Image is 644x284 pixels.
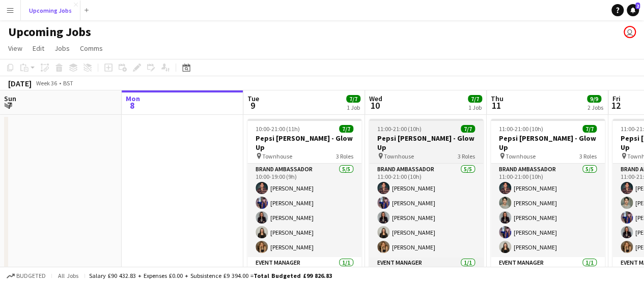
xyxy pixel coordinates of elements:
div: [DATE] [8,78,32,88]
a: Comms [76,42,107,55]
span: Townhouse [506,152,536,160]
a: Jobs [50,42,74,55]
div: 2 Jobs [587,104,603,111]
div: Salary £90 432.83 + Expenses £0.00 + Subsistence £9 394.00 = [89,272,332,279]
app-card-role: Brand Ambassador5/511:00-21:00 (10h)[PERSON_NAME][PERSON_NAME][PERSON_NAME][PERSON_NAME][PERSON_N... [369,164,483,257]
span: 2 [635,3,640,9]
span: Total Budgeted £99 826.83 [254,272,332,279]
button: Budgeted [5,270,47,281]
span: 3 Roles [458,152,475,160]
span: Townhouse [384,152,414,160]
span: Week 36 [34,79,59,87]
span: 7/7 [339,125,353,133]
span: 11 [489,100,503,111]
app-job-card: 10:00-21:00 (11h)7/7Pepsi [PERSON_NAME] - Glow Up Townhouse3 RolesBrand Ambassador5/510:00-19:00 ... [247,119,361,269]
h1: Upcoming Jobs [8,24,91,40]
span: 9 [246,100,259,111]
div: 1 Job [347,104,360,111]
span: 11:00-21:00 (10h) [377,125,422,133]
span: Mon [126,94,140,103]
span: 10 [368,100,382,111]
a: View [4,42,26,55]
h3: Pepsi [PERSON_NAME] - Glow Up [369,134,483,152]
button: Upcoming Jobs [21,1,80,20]
span: Townhouse [262,152,292,160]
span: Sun [4,94,16,103]
span: 3 Roles [579,152,597,160]
span: 7/7 [346,95,360,103]
app-job-card: 11:00-21:00 (10h)7/7Pepsi [PERSON_NAME] - Glow Up Townhouse3 RolesBrand Ambassador5/511:00-21:00 ... [491,119,605,269]
a: Edit [29,42,48,55]
span: Thu [491,94,503,103]
app-user-avatar: Amy Williamson [624,26,636,38]
app-card-role: Brand Ambassador5/510:00-19:00 (9h)[PERSON_NAME][PERSON_NAME][PERSON_NAME][PERSON_NAME][PERSON_NAME] [247,164,361,257]
span: Tue [247,94,259,103]
span: 7/7 [468,95,482,103]
app-job-card: 11:00-21:00 (10h)7/7Pepsi [PERSON_NAME] - Glow Up Townhouse3 RolesBrand Ambassador5/511:00-21:00 ... [369,119,483,269]
span: Budgeted [16,272,46,279]
div: 1 Job [468,104,482,111]
span: Jobs [54,44,70,53]
app-card-role: Brand Ambassador5/511:00-21:00 (10h)[PERSON_NAME][PERSON_NAME][PERSON_NAME][PERSON_NAME][PERSON_N... [491,164,605,257]
h3: Pepsi [PERSON_NAME] - Glow Up [247,134,361,152]
span: Comms [80,44,103,53]
a: 2 [627,4,639,16]
span: Fri [612,94,621,103]
span: 9/9 [587,95,601,103]
span: 8 [124,100,140,111]
span: 7/7 [461,125,475,133]
span: 7 [3,100,16,111]
span: All jobs [56,272,80,279]
span: View [8,44,22,53]
span: 12 [611,100,621,111]
h3: Pepsi [PERSON_NAME] - Glow Up [491,134,605,152]
span: 3 Roles [336,152,353,160]
span: 7/7 [582,125,597,133]
span: 10:00-21:00 (11h) [256,125,300,133]
span: 11:00-21:00 (10h) [499,125,543,133]
div: BST [63,79,73,87]
span: Edit [33,44,44,53]
span: Wed [369,94,382,103]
